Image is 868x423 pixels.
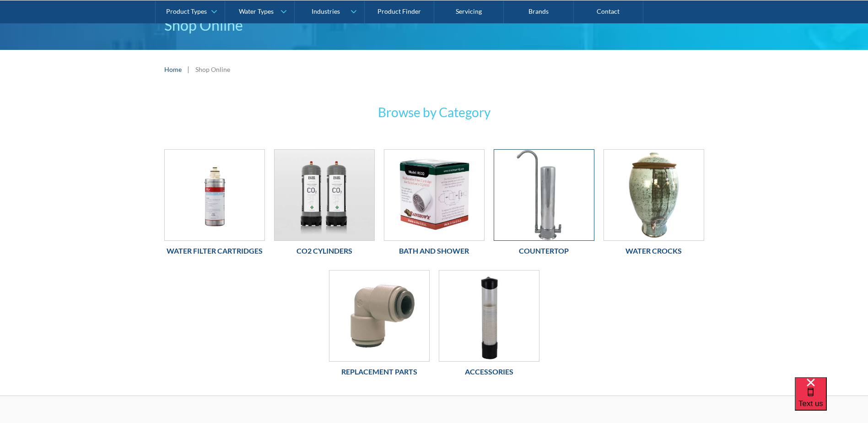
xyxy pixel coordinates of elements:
[604,245,704,256] h6: Water Crocks
[164,65,182,74] a: Home
[256,103,613,122] h3: Browse by Category
[312,7,340,15] div: Industries
[494,245,594,256] h6: Countertop
[384,245,485,256] h6: Bath and Shower
[329,270,430,382] a: Replacement PartsReplacement Parts
[329,271,429,361] img: Replacement Parts
[239,7,274,15] div: Water Types
[439,270,539,382] a: AccessoriesAccessories
[795,377,868,423] iframe: podium webchat widget bubble
[186,64,191,75] div: |
[604,150,704,240] img: Water Crocks
[439,366,539,377] h6: Accessories
[195,65,230,74] div: Shop Online
[166,7,207,15] div: Product Types
[164,14,704,36] h1: Shop Online
[274,245,375,256] h6: Co2 Cylinders
[494,149,594,261] a: CountertopCountertop
[329,366,430,377] h6: Replacement Parts
[164,149,265,261] a: Water Filter CartridgesWater Filter Cartridges
[275,150,374,240] img: Co2 Cylinders
[384,150,484,240] img: Bath and Shower
[384,149,485,261] a: Bath and ShowerBath and Shower
[439,271,539,361] img: Accessories
[274,149,375,261] a: Co2 CylindersCo2 Cylinders
[604,149,704,261] a: Water CrocksWater Crocks
[165,150,264,240] img: Water Filter Cartridges
[494,150,594,240] img: Countertop
[164,245,265,256] h6: Water Filter Cartridges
